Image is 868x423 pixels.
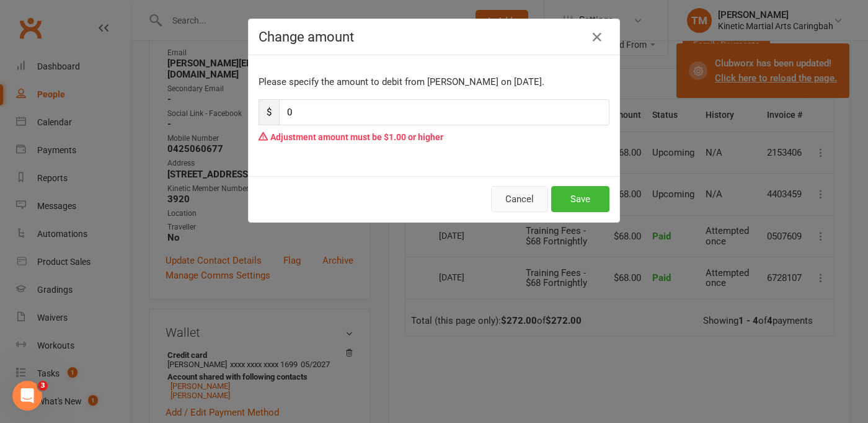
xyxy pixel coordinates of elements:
button: Close [587,27,607,47]
div: Adjustment amount must be $1.00 or higher [259,125,609,149]
span: $ [259,99,279,125]
h4: Change amount [259,29,609,45]
iframe: Intercom live chat [12,381,42,411]
button: Save [551,186,609,212]
p: Please specify the amount to debit from [PERSON_NAME] on [DATE]. [259,74,609,89]
button: Cancel [491,186,548,212]
span: 3 [38,381,48,391]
